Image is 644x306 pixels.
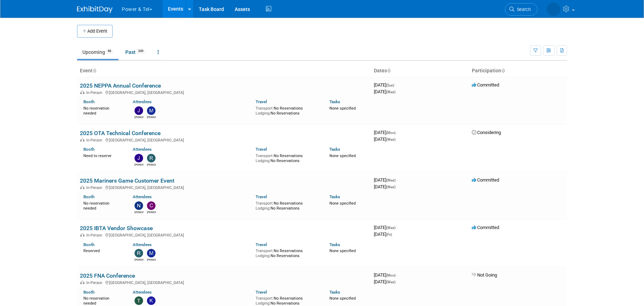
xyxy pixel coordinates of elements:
button: Add Event [77,25,113,38]
img: Melissa Seibring [547,2,560,16]
img: Robert Zuzek [147,154,155,162]
div: No Reservations No Reservations [256,200,319,211]
span: None specified [329,154,356,158]
div: [GEOGRAPHIC_DATA], [GEOGRAPHIC_DATA] [80,279,368,285]
span: - [397,272,398,278]
span: - [397,225,398,230]
div: No Reservations No Reservations [256,105,319,116]
span: (Wed) [386,226,395,230]
span: Committed [472,225,499,230]
div: No Reservations No Reservations [256,247,319,258]
span: (Wed) [386,138,395,141]
a: Upcoming48 [77,45,119,59]
span: [DATE] [374,184,395,189]
img: Michael Mackeben [147,106,155,115]
span: Committed [472,177,499,183]
span: Committed [472,82,499,88]
div: No Reservations No Reservations [256,295,319,306]
a: Attendees [133,194,152,199]
span: [DATE] [374,137,395,142]
div: [GEOGRAPHIC_DATA], [GEOGRAPHIC_DATA] [80,184,368,190]
span: In-Person [86,185,104,190]
div: No reservation needed [83,200,122,211]
a: Attendees [133,147,152,152]
a: Booth [83,99,94,104]
img: In-Person Event [80,280,84,284]
a: Travel [256,99,267,104]
a: Tasks [329,99,340,104]
span: (Wed) [386,185,395,189]
span: (Mon) [386,273,395,277]
div: Michael Mackeben [147,115,156,119]
span: Not Going [472,272,497,278]
span: Transport: [256,154,274,158]
a: Sort by Event Name [93,68,96,73]
span: Lodging: [256,206,271,211]
span: (Wed) [386,90,395,94]
span: [DATE] [374,82,396,88]
div: [GEOGRAPHIC_DATA], [GEOGRAPHIC_DATA] [80,232,368,238]
img: Chad Smith [147,201,155,210]
span: Lodging: [256,301,271,306]
span: None specified [329,201,356,206]
a: Attendees [133,99,152,104]
a: 2025 IBTA Vendor Showcase [80,225,153,232]
th: Event [77,65,371,77]
th: Participation [469,65,567,77]
span: Transport: [256,201,274,206]
img: In-Person Event [80,138,84,141]
a: Travel [256,194,267,199]
span: - [397,130,398,135]
a: Tasks [329,290,340,295]
span: In-Person [86,280,104,285]
div: No reservation needed [83,105,122,116]
div: [GEOGRAPHIC_DATA], [GEOGRAPHIC_DATA] [80,137,368,143]
a: Booth [83,290,94,295]
img: In-Person Event [80,185,84,189]
img: Nate Derbyshire [135,201,143,210]
a: 2025 FNA Conference [80,272,135,279]
a: Travel [256,290,267,295]
img: Judd Bartley [135,154,143,162]
th: Dates [371,65,469,77]
span: None specified [329,296,356,301]
div: No Reservations No Reservations [256,152,319,163]
a: Attendees [133,242,152,247]
span: [DATE] [374,232,392,237]
img: Michael Mackeben [147,249,155,257]
span: Transport: [256,249,274,253]
a: Booth [83,194,94,199]
img: ExhibitDay [77,6,113,13]
a: Sort by Participation Type [501,68,505,73]
span: - [397,177,398,183]
div: Michael Mackeben [147,257,156,262]
span: Transport: [256,106,274,111]
div: Need to reserve [83,152,122,158]
a: Travel [256,147,267,152]
div: Chad Smith [147,210,156,214]
span: Considering [472,130,501,135]
div: Nate Derbyshire [135,210,143,214]
span: 48 [105,49,113,54]
span: (Wed) [386,280,395,284]
div: No reservation needed [83,295,122,306]
span: In-Person [86,90,104,95]
span: Lodging: [256,111,271,116]
a: Booth [83,147,94,152]
span: [DATE] [374,272,398,278]
span: None specified [329,106,356,111]
span: Lodging: [256,254,271,258]
span: (Fri) [386,233,392,237]
img: In-Person Event [80,90,84,94]
img: John Gautieri [135,106,143,115]
div: Robert Zuzek [147,162,156,167]
a: 2025 OTA Technical Conference [80,130,160,137]
div: [GEOGRAPHIC_DATA], [GEOGRAPHIC_DATA] [80,89,368,95]
a: Tasks [329,147,340,152]
a: Booth [83,242,94,247]
div: Reserved [83,247,122,254]
span: [DATE] [374,279,395,284]
a: Travel [256,242,267,247]
span: - [395,82,396,88]
a: Past349 [120,45,151,59]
